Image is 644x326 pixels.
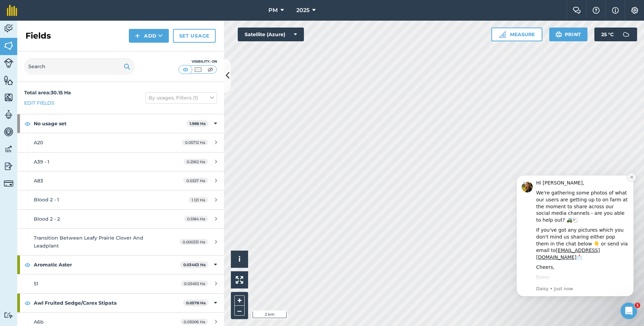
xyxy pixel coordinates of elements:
img: svg+xml;base64,PHN2ZyB4bWxucz0iaHR0cDovL3d3dy53My5vcmcvMjAwMC9zdmciIHdpZHRoPSIxNyIgaGVpZ2h0PSIxNy... [612,6,619,14]
span: A83 [34,178,43,184]
img: svg+xml;base64,PHN2ZyB4bWxucz0iaHR0cDovL3d3dy53My5vcmcvMjAwMC9zdmciIHdpZHRoPSIxOCIgaGVpZ2h0PSIyNC... [24,119,31,128]
img: svg+xml;base64,PD94bWwgdmVyc2lvbj0iMS4wIiBlbmNvZGluZz0idXRmLTgiPz4KPCEtLSBHZW5lcmF0b3I6IEFkb2JlIE... [619,28,633,41]
img: svg+xml;base64,PHN2ZyB4bWxucz0iaHR0cDovL3d3dy53My5vcmcvMjAwMC9zdmciIHdpZHRoPSI1MCIgaGVpZ2h0PSI0MC... [194,66,202,73]
img: svg+xml;base64,PHN2ZyB4bWxucz0iaHR0cDovL3d3dy53My5vcmcvMjAwMC9zdmciIHdpZHRoPSIxOCIgaGVpZ2h0PSIyNC... [24,299,31,307]
iframe: Intercom live chat [621,303,637,319]
div: Awl Fruited Sedge/Carex Stipata0.0578 Ha [17,294,224,312]
span: 0.2562 Ha [184,159,208,165]
a: Blood 2 - 20.5184 Ha [17,210,224,228]
strong: 1.986 Ha [190,121,206,126]
div: Visibility: On [178,59,217,64]
img: svg+xml;base64,PD94bWwgdmVyc2lvbj0iMS4wIiBlbmNvZGluZz0idXRmLTgiPz4KPCEtLSBHZW5lcmF0b3I6IEFkb2JlIE... [4,127,13,137]
img: A question mark icon [592,7,600,14]
img: fieldmargin Logo [7,5,17,16]
span: 0.05712 Ha [182,139,208,145]
a: A200.05712 Ha [17,133,224,152]
strong: Awl Fruited Sedge/Carex Stipata [34,294,183,312]
img: svg+xml;base64,PD94bWwgdmVyc2lvbj0iMS4wIiBlbmNvZGluZz0idXRmLTgiPz4KPCEtLSBHZW5lcmF0b3I6IEFkb2JlIE... [4,144,13,154]
img: svg+xml;base64,PHN2ZyB4bWxucz0iaHR0cDovL3d3dy53My5vcmcvMjAwMC9zdmciIHdpZHRoPSIxOSIgaGVpZ2h0PSIyNC... [124,62,130,71]
span: A20 [34,139,43,146]
span: A6b [34,319,44,325]
a: 510.03463 Ha [17,274,224,293]
strong: 0.0578 Ha [186,301,206,305]
span: 0.03463 Ha [181,281,208,286]
button: i [231,251,248,268]
a: A39 - 10.2562 Ha [17,153,224,171]
div: Aromatic Aster0.03463 Ha [17,255,224,274]
span: i [238,255,241,263]
a: Blood 2 - 11.121 Ha [17,190,224,209]
button: Add [129,29,169,43]
span: Blood 2 - 2 [34,216,60,222]
button: By usages, Filters (1) [145,92,217,103]
span: 1.121 Ha [188,197,208,203]
button: Print [549,28,588,41]
button: Satellite (Azure) [238,28,304,41]
button: Measure [491,28,542,41]
span: 0.03006 Ha [181,319,208,325]
span: Blood 2 - 1 [34,197,59,203]
img: Four arrows, one pointing top left, one top right, one bottom right and the last bottom left [236,276,243,284]
strong: No usage set [34,114,186,133]
img: svg+xml;base64,PD94bWwgdmVyc2lvbj0iMS4wIiBlbmNvZGluZz0idXRmLTgiPz4KPCEtLSBHZW5lcmF0b3I6IEFkb2JlIE... [4,23,13,34]
img: svg+xml;base64,PD94bWwgdmVyc2lvbj0iMS4wIiBlbmNvZGluZz0idXRmLTgiPz4KPCEtLSBHZW5lcmF0b3I6IEFkb2JlIE... [4,58,13,68]
img: svg+xml;base64,PHN2ZyB4bWxucz0iaHR0cDovL3d3dy53My5vcmcvMjAwMC9zdmciIHdpZHRoPSIxOSIgaGVpZ2h0PSIyNC... [555,30,562,39]
span: 25 ° C [601,28,614,41]
input: Search [24,58,134,75]
button: 25 °C [594,28,637,41]
img: svg+xml;base64,PD94bWwgdmVyc2lvbj0iMS4wIiBlbmNvZGluZz0idXRmLTgiPz4KPCEtLSBHZW5lcmF0b3I6IEFkb2JlIE... [4,161,13,171]
img: Ruler icon [499,31,506,38]
img: Two speech bubbles overlapping with the left bubble in the forefront [573,7,581,14]
span: A39 - 1 [34,159,49,165]
span: 1 [635,303,640,308]
img: svg+xml;base64,PHN2ZyB4bWxucz0iaHR0cDovL3d3dy53My5vcmcvMjAwMC9zdmciIHdpZHRoPSI1NiIgaGVpZ2h0PSI2MC... [4,41,13,51]
img: svg+xml;base64,PD94bWwgdmVyc2lvbj0iMS4wIiBlbmNvZGluZz0idXRmLTgiPz4KPCEtLSBHZW5lcmF0b3I6IEFkb2JlIE... [4,109,13,120]
a: A830.0327 Ha [17,171,224,190]
img: svg+xml;base64,PD94bWwgdmVyc2lvbj0iMS4wIiBlbmNvZGluZz0idXRmLTgiPz4KPCEtLSBHZW5lcmF0b3I6IEFkb2JlIE... [4,312,13,318]
strong: Total area : 30.15 Ha [24,90,71,96]
img: A cog icon [631,7,639,14]
span: 51 [34,281,38,287]
img: svg+xml;base64,PHN2ZyB4bWxucz0iaHR0cDovL3d3dy53My5vcmcvMjAwMC9zdmciIHdpZHRoPSI1NiIgaGVpZ2h0PSI2MC... [4,75,13,85]
span: 0.000331 Ha [180,239,208,245]
button: – [234,306,245,316]
img: svg+xml;base64,PHN2ZyB4bWxucz0iaHR0cDovL3d3dy53My5vcmcvMjAwMC9zdmciIHdpZHRoPSIxNCIgaGVpZ2h0PSIyNC... [135,32,140,40]
span: 0.5184 Ha [184,216,208,222]
img: svg+xml;base64,PHN2ZyB4bWxucz0iaHR0cDovL3d3dy53My5vcmcvMjAwMC9zdmciIHdpZHRoPSI1MCIgaGVpZ2h0PSI0MC... [206,66,215,73]
iframe: Intercom notifications message [506,165,644,307]
a: Set usage [173,29,216,43]
h2: Fields [25,30,51,41]
a: Edit fields [24,99,54,107]
span: 2025 [296,6,309,14]
img: svg+xml;base64,PHN2ZyB4bWxucz0iaHR0cDovL3d3dy53My5vcmcvMjAwMC9zdmciIHdpZHRoPSI1MCIgaGVpZ2h0PSI0MC... [181,66,190,73]
span: 0.0327 Ha [183,178,208,183]
a: Transition Between Leafy Prairie Clover And Leadplant0.000331 Ha [17,229,224,255]
div: No usage set1.986 Ha [17,114,224,133]
img: svg+xml;base64,PHN2ZyB4bWxucz0iaHR0cDovL3d3dy53My5vcmcvMjAwMC9zdmciIHdpZHRoPSI1NiIgaGVpZ2h0PSI2MC... [4,92,13,103]
span: Transition Between Leafy Prairie Clover And Leadplant [34,235,143,249]
span: PM [268,6,278,14]
img: svg+xml;base64,PD94bWwgdmVyc2lvbj0iMS4wIiBlbmNvZGluZz0idXRmLTgiPz4KPCEtLSBHZW5lcmF0b3I6IEFkb2JlIE... [4,179,13,188]
button: + [234,295,245,306]
img: svg+xml;base64,PHN2ZyB4bWxucz0iaHR0cDovL3d3dy53My5vcmcvMjAwMC9zdmciIHdpZHRoPSIxOCIgaGVpZ2h0PSIyNC... [24,261,31,269]
strong: 0.03463 Ha [183,262,206,267]
strong: Aromatic Aster [34,255,180,274]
